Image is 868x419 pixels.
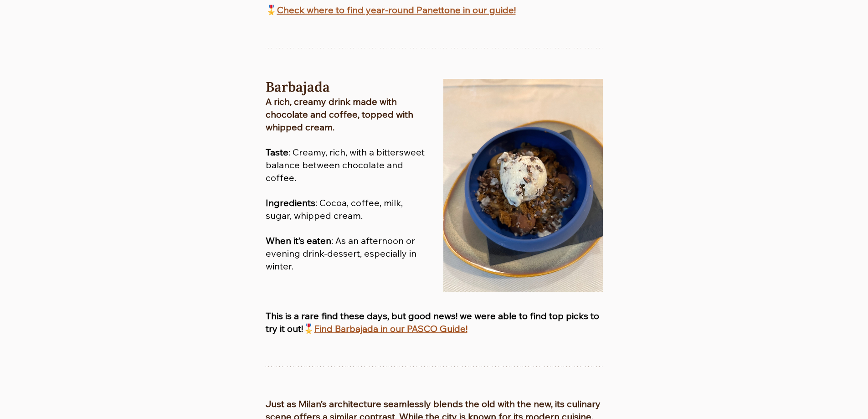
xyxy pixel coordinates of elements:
[303,323,314,334] span: 🎖️
[266,235,331,246] span: When it’s eaten
[266,310,601,334] span: but good news! we were able to find top picks to try it out!
[266,146,288,158] span: Taste
[266,310,389,321] span: This is a rare find these days,
[266,78,330,95] span: Barbajada
[266,4,277,16] span: 🎖️
[277,4,516,16] span: Check where to find year-round Panettone in our guide!
[314,323,467,334] span: Find Barbajada in our PASCO Guide!
[266,197,315,208] span: Ingredients
[277,5,516,16] a: Check where to find year-round Panettone in our guide!
[443,79,603,292] img: Barbajada
[314,324,467,334] a: Find Barbajada in our PASCO Guide!
[266,146,427,183] span: : Creamy, rich, with a bittersweet balance between chocolate and coffee.
[266,197,405,221] span: : Cocoa, coffee, milk, sugar, whipped cream.
[266,235,419,272] span: : As an afternoon or evening drink-dessert, especially in winter.
[266,96,416,133] span: A rich, creamy drink made with chocolate and coffee, topped with whipped cream.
